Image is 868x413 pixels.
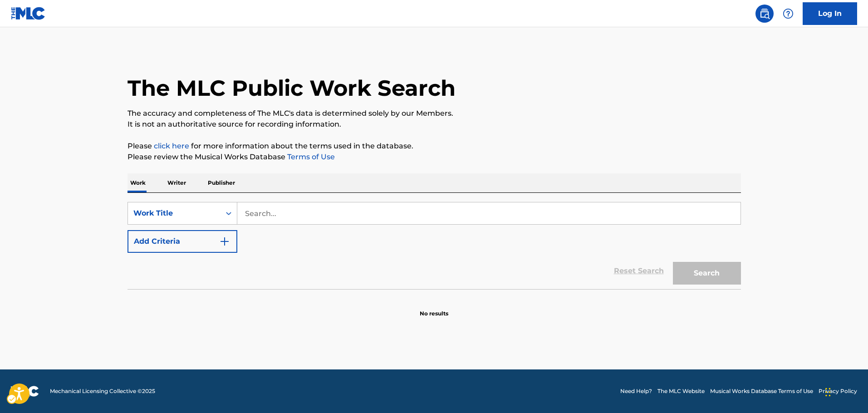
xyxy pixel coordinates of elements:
[11,7,46,20] img: MLC Logo
[128,108,741,119] p: The accuracy and completeness of The MLC's data is determined solely by our Members.
[128,173,148,192] p: Work
[825,379,831,406] div: Drag
[154,142,189,150] a: Music industry terminology | mechanical licensing collective
[783,8,794,19] img: help
[819,387,857,395] a: Privacy Policy
[285,152,335,161] a: Terms of Use
[128,141,741,152] p: Please for more information about the terms used in the database.
[420,299,448,318] p: No results
[165,173,189,192] p: Writer
[128,202,741,289] form: Search Form
[759,8,770,19] img: search
[657,387,705,395] a: The MLC Website
[803,2,857,25] a: Log In
[128,74,456,102] h1: The MLC Public Work Search
[128,119,741,130] p: It is not an authoritative source for recording information.
[128,152,741,162] p: Please review the Musical Works Database
[205,173,238,192] p: Publisher
[710,387,813,395] a: Musical Works Database Terms of Use
[128,230,237,253] button: Add Criteria
[237,202,740,224] input: Search...
[11,386,39,397] img: logo
[620,387,652,395] a: Need Help?
[823,369,868,413] div: Chat Widget
[50,387,155,395] span: Mechanical Licensing Collective © 2025
[133,208,215,219] div: Work Title
[219,236,230,247] img: 9d2ae6d4665cec9f34b9.svg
